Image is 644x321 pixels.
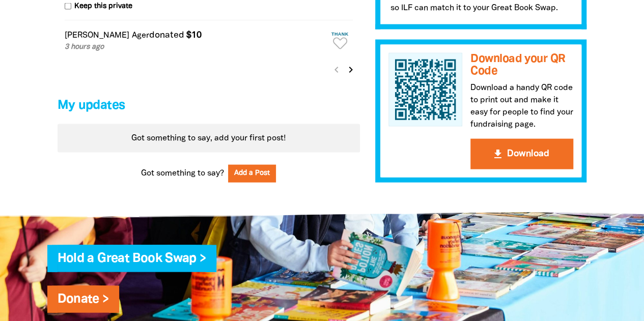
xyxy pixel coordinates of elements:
[132,32,149,39] em: Ager
[65,1,132,12] label: Keep this private
[58,294,109,305] a: Donate >
[327,32,353,37] span: Thank
[58,124,360,153] div: Paginated content
[470,53,573,78] h3: Download your QR Code
[228,165,276,183] button: Add a Post
[345,64,357,76] i: chevron_right
[58,124,360,153] div: Got something to say, add your first post!
[344,63,358,77] button: Next page
[58,253,206,265] a: Hold a Great Book Swap >
[58,100,125,111] span: My updates
[327,27,353,53] button: Thank
[470,139,573,169] button: get_appDownload
[71,1,132,12] span: Keep this private
[388,53,463,127] img: QR Code for FUJIFILM Business Innovation 2025 Great Book Swap!
[65,32,129,39] em: [PERSON_NAME]
[65,3,71,10] input: Keep this private
[186,31,202,39] em: $10
[492,148,504,160] i: get_app
[65,42,325,53] p: 3 hours ago
[149,31,184,39] span: donated
[141,167,224,180] span: Got something to say?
